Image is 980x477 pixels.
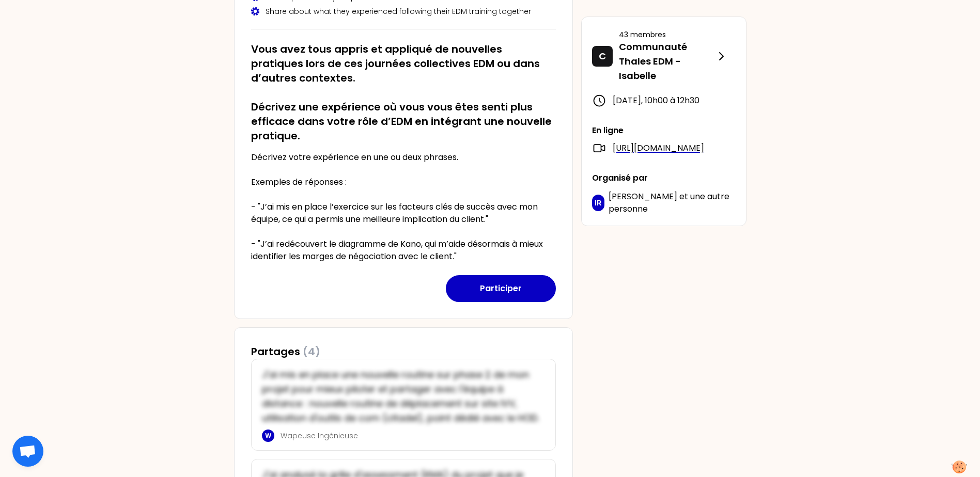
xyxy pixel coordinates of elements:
p: J'ai mis en place une nouvelle routine sur phase 2 de mon projet pour mieux piloter et partager a... [262,368,539,425]
h2: Vous avez tous appris et appliqué de nouvelles pratiques lors de ces journées collectives EDM ou ... [251,42,556,143]
p: IR [595,198,601,208]
p: et [609,190,735,215]
div: [DATE] , 10h00 à 12h30 [592,93,736,108]
span: (4) [303,344,320,359]
div: Share about what they experienced following their EDM training together [251,6,556,17]
p: C [599,49,606,63]
p: Wapeuse Ingénieuse [281,431,539,441]
h3: Partages [251,344,320,359]
p: En ligne [592,124,736,137]
a: [URL][DOMAIN_NAME] [613,142,704,154]
span: une autre personne [609,190,729,215]
p: Organisé par [592,172,736,184]
span: [PERSON_NAME] [609,190,677,202]
p: W [265,432,271,440]
button: Participer [446,275,556,302]
p: Communauté Thales EDM - Isabelle [619,40,715,83]
p: 43 membres [619,29,715,40]
p: Décrivez votre expérience en une ou deux phrases. Exemples de réponses : - "J’ai mis en place l’e... [251,151,556,263]
div: Ouvrir le chat [12,436,43,467]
